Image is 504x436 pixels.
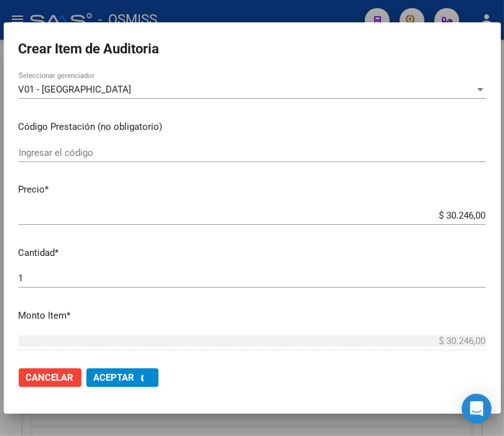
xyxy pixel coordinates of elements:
[462,394,492,424] div: Open Intercom Messenger
[86,368,158,387] button: Aceptar
[19,84,132,95] span: V01 - [GEOGRAPHIC_DATA]
[19,183,486,197] p: Precio
[19,368,81,387] button: Cancelar
[19,309,486,323] p: Monto Item
[26,372,74,383] span: Cancelar
[19,37,486,61] h2: Crear Item de Auditoria
[94,372,135,383] span: Aceptar
[19,120,486,134] p: Código Prestación (no obligatorio)
[19,246,486,260] p: Cantidad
